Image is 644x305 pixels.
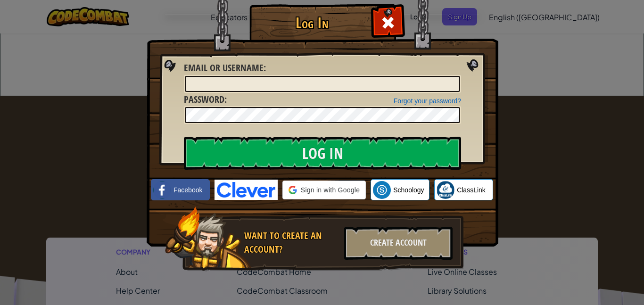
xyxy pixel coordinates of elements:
[184,137,461,170] input: Log In
[373,181,391,199] img: schoology.png
[184,93,224,106] span: Password
[437,181,454,199] img: classlink-logo-small.png
[394,97,461,105] a: Forgot your password?
[184,61,264,74] span: Email or Username
[184,93,227,107] label: :
[301,185,360,195] span: Sign in with Google
[215,180,278,200] img: clever-logo-blue.png
[393,185,424,195] span: Schoology
[252,15,372,31] h1: Log In
[282,181,366,199] div: Sign in with Google
[173,185,202,195] span: Facebook
[244,229,339,256] div: Want to create an account?
[184,61,266,75] label: :
[457,185,486,195] span: ClassLink
[153,181,171,199] img: facebook_small.png
[344,227,453,260] div: Create Account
